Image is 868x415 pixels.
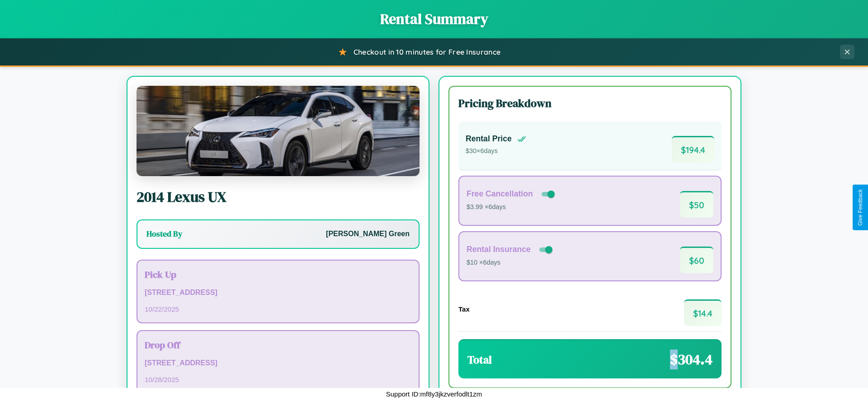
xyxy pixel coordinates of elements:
h3: Pick Up [145,268,411,281]
span: $ 14.4 [684,299,722,326]
span: $ 60 [680,247,713,273]
p: [STREET_ADDRESS] [145,357,411,370]
p: $10 × 6 days [467,257,554,269]
span: $ 194.4 [672,136,714,163]
h3: Drop Off [145,338,411,351]
h4: Rental Price [466,134,512,144]
h3: Pricing Breakdown [458,96,722,111]
p: Support ID: mf8y3jkzverfodlt1zm [386,388,482,400]
h4: Rental Insurance [467,245,531,254]
span: $ 304.4 [670,350,712,369]
p: 10 / 22 / 2025 [145,303,411,315]
p: $ 30 × 6 days [466,145,526,157]
h4: Tax [458,305,470,313]
h1: Rental Summary [9,9,859,29]
img: Lexus UX [137,86,420,176]
span: Checkout in 10 minutes for Free Insurance [354,47,500,56]
div: Give Feedback [857,189,863,226]
p: $3.99 × 6 days [467,201,557,213]
p: 10 / 28 / 2025 [145,373,411,386]
p: [PERSON_NAME] Green [326,228,410,241]
h3: Total [467,352,492,367]
span: $ 50 [680,191,713,218]
h3: Hosted By [146,228,182,239]
p: [STREET_ADDRESS] [145,286,411,299]
h4: Free Cancellation [467,189,533,199]
h2: 2014 Lexus UX [137,187,420,207]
